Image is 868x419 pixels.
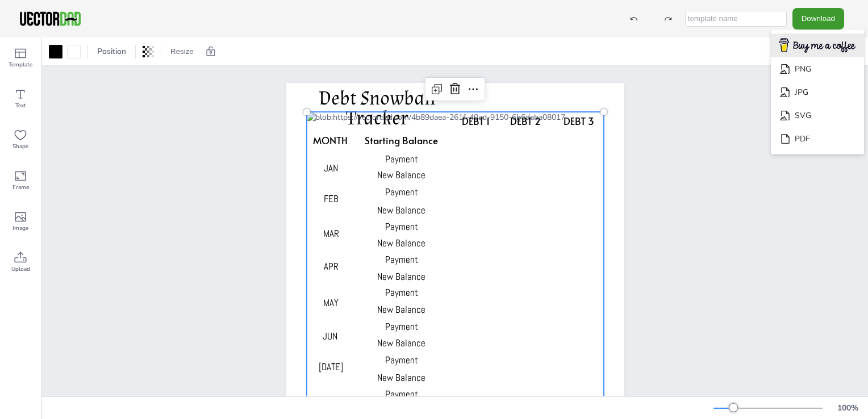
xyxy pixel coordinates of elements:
[377,371,425,384] span: New Balance
[324,395,339,407] span: AUG
[377,237,425,249] span: New Balance
[385,388,418,400] span: Payment
[324,192,339,205] span: FEB
[319,86,436,131] span: Debt Snowball Tracker
[9,60,32,69] span: Template
[377,303,425,316] span: New Balance
[834,403,861,413] div: 100 %
[323,296,339,309] span: MAY
[323,330,337,342] span: JUN
[510,114,541,128] span: DEBT 2
[324,260,339,273] span: APR
[12,142,28,151] span: Shape
[377,204,425,216] span: New Balance
[313,133,348,147] span: MONTH
[385,186,418,198] span: Payment
[323,227,339,240] span: MAR
[12,224,28,233] span: Image
[771,127,864,150] li: PDF
[385,354,418,366] span: Payment
[324,162,338,174] span: JAN
[377,169,425,181] span: New Balance
[772,35,863,57] img: buymecoffee.png
[771,104,864,127] li: SVG
[792,8,844,29] button: Download
[12,183,29,192] span: Frame
[685,11,787,27] input: template name
[771,30,864,155] ul: Download
[564,114,594,128] span: DEBT 3
[11,265,30,274] span: Upload
[377,337,425,349] span: New Balance
[385,253,418,266] span: Payment
[365,133,438,147] span: Starting Balance
[95,46,128,57] span: Position
[462,114,490,128] span: DEBT 1
[18,10,82,27] img: VectorDad-1.png
[15,101,26,110] span: Text
[771,57,864,81] li: PNG
[319,361,343,373] span: [DATE]
[377,270,425,283] span: New Balance
[771,81,864,104] li: JPG
[385,220,418,233] span: Payment
[166,43,198,61] button: Resize
[385,153,418,165] span: Payment
[385,286,418,299] span: Payment
[385,320,418,333] span: Payment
